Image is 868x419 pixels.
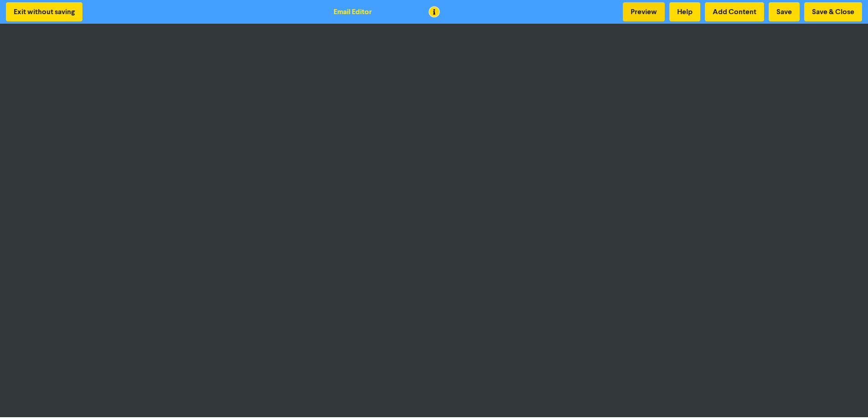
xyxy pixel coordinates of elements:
button: Preview [623,2,665,21]
button: Save [769,2,800,21]
button: Help [669,2,700,21]
div: Email Editor [334,6,372,17]
button: Save & Close [804,2,862,21]
button: Add Content [705,2,764,21]
button: Exit without saving [6,2,82,21]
